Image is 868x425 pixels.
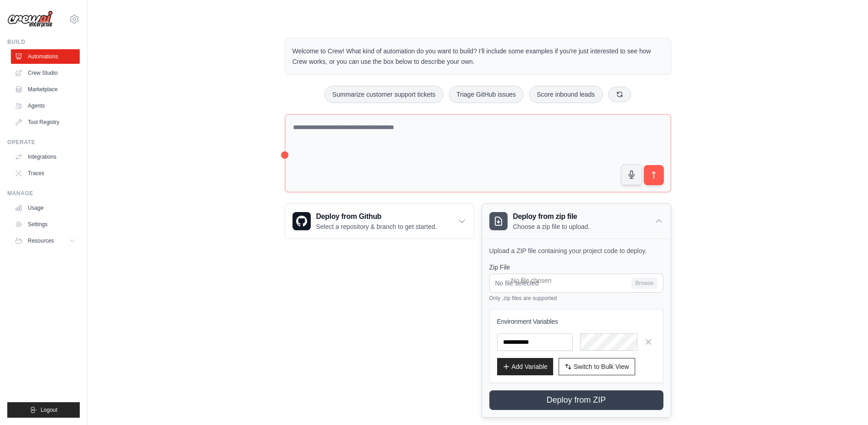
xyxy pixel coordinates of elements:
p: Only .zip files are supported [489,295,663,302]
img: Logo [7,10,53,28]
a: Automations [11,49,80,64]
button: Logout [7,402,80,418]
h3: Deploy from Github [316,211,437,222]
a: Marketplace [11,82,80,97]
span: Logout [41,406,57,414]
a: Agents [11,98,80,113]
button: Switch to Bulk View [559,358,635,375]
a: Crew Studio [11,66,80,80]
p: Select a repository & branch to get started. [316,222,437,231]
button: Score inbound leads [529,86,603,103]
div: Operate [7,139,80,146]
button: Triage GitHub issues [449,86,524,103]
a: Integrations [11,150,80,164]
div: Manage [7,190,80,197]
div: Build [7,38,80,46]
button: Deploy from ZIP [489,390,663,410]
button: Resources [11,233,80,248]
h3: Deploy from zip file [513,211,590,222]
a: Usage [11,201,80,215]
input: No file selected Browse [489,274,663,293]
a: Traces [11,166,80,181]
h3: Environment Variables [497,317,656,326]
p: Welcome to Crew! What kind of automation do you want to build? I'll include some examples if you'... [293,46,663,67]
p: Upload a ZIP file containing your project code to deploy. [489,246,663,255]
span: Switch to Bulk View [574,362,629,371]
a: Settings [11,217,80,232]
button: Add Variable [497,358,553,375]
p: Choose a zip file to upload. [513,222,590,231]
label: Zip File [489,263,663,272]
a: Tool Registry [11,115,80,130]
span: Resources [28,237,54,244]
button: Summarize customer support tickets [324,86,443,103]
